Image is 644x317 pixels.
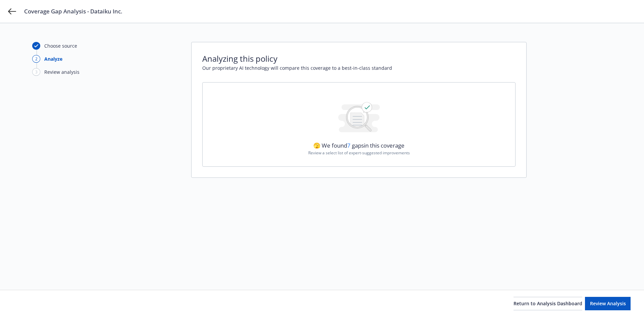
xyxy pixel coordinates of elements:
span: Analyzing this policy [202,53,516,64]
div: 3 [32,68,40,76]
button: Review Analysis [585,297,631,310]
button: Return to Analysis Dashboard [514,297,582,310]
span: Review a select list of expert-suggested improvements [308,150,410,156]
div: Choose source [44,42,77,49]
span: Review Analysis [590,300,626,307]
span: 🫣 We found gaps in this coverage [313,142,405,149]
span: Coverage Gap Analysis - Dataiku Inc. [24,7,122,15]
div: 2 [32,55,40,63]
div: Analyze [44,55,62,62]
span: Our proprietary AI technology will compare this coverage to a best-in-class standard [202,64,516,71]
span: 7 [347,142,351,149]
div: Review analysis [44,68,79,75]
span: Return to Analysis Dashboard [514,300,582,307]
